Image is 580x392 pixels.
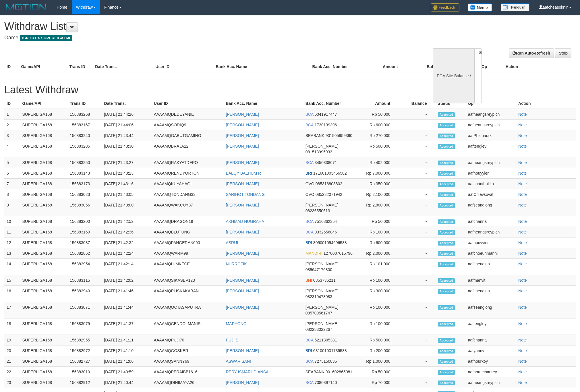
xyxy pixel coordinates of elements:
[466,179,516,189] td: aafchanthalika
[407,61,451,72] th: Balance
[226,348,259,353] a: [PERSON_NAME]
[466,259,516,275] td: aafchendina
[226,359,251,364] a: ASWAR SANI
[555,48,571,58] a: Stop
[518,112,527,117] a: Note
[438,192,455,197] span: Accepted
[313,240,347,245] span: 305001054696538
[102,130,151,141] td: [DATE] 21:43:44
[4,345,20,356] td: 20
[306,144,339,148] span: [PERSON_NAME]
[518,359,527,364] a: Note
[152,168,224,179] td: AAAAMQRENDYORTON
[152,227,224,237] td: AAAAMQBLUTUNG
[466,109,516,120] td: aafneangsreypich
[4,35,381,41] h4: Game:
[518,133,527,138] a: Note
[306,289,339,293] span: [PERSON_NAME]
[102,109,151,120] td: [DATE] 21:44:26
[438,203,455,208] span: Accepted
[67,109,102,120] td: 156883268
[226,251,259,256] a: [PERSON_NAME]
[356,157,399,168] td: Rp 402,000
[152,189,224,200] td: AAAAMQTONDANG33
[399,335,435,345] td: -
[518,278,527,283] a: Note
[20,157,68,168] td: SUPERLIGA168
[4,157,20,168] td: 5
[438,251,455,256] span: Accepted
[306,150,332,154] span: 081513995933
[518,230,527,234] a: Note
[226,262,247,266] a: NURROFIK
[67,61,93,72] th: Trans ID
[67,275,102,286] td: 156883115
[67,157,102,168] td: 156883250
[4,61,19,72] th: ID
[399,98,435,109] th: Balance
[399,179,435,189] td: -
[306,219,314,224] span: BCA
[315,219,337,224] span: 7510862354
[226,133,259,138] a: [PERSON_NAME]
[356,200,399,216] td: Rp 2,800,000
[518,240,527,245] a: Note
[4,21,381,32] h1: Withdraw List
[102,286,151,302] td: [DATE] 21:41:46
[102,200,151,216] td: [DATE] 21:43:00
[102,216,151,227] td: [DATE] 21:42:52
[102,157,151,168] td: [DATE] 21:43:27
[306,262,339,266] span: [PERSON_NAME]
[518,289,527,293] a: Note
[306,278,312,283] span: BNI
[438,230,455,235] span: Accepted
[356,275,399,286] td: Rp 100,000
[466,335,516,345] td: aafchanna
[152,345,224,356] td: AAAAMQGOSKER
[152,275,224,286] td: AAAAMQSIKASEP123
[20,248,68,259] td: SUPERLIGA168
[152,109,224,120] td: AAAAMQDEDEYANIE
[4,141,20,157] td: 4
[102,345,151,356] td: [DATE] 21:41:10
[303,98,356,109] th: Bank Acc. Number
[4,216,20,227] td: 10
[152,286,224,302] td: AAAAMQPLISKAKABAN
[20,302,68,318] td: SUPERLIGA168
[4,227,20,237] td: 11
[438,161,455,165] span: Accepted
[466,168,516,179] td: aafhouyyien
[4,168,20,179] td: 6
[306,251,322,256] span: MANDIRI
[466,189,516,200] td: aafChievsovat
[438,322,455,327] span: Accepted
[4,179,20,189] td: 7
[102,141,151,157] td: [DATE] 21:43:30
[356,168,399,179] td: Rp 7,000,000
[67,179,102,189] td: 156883173
[20,227,68,237] td: SUPERLIGA168
[152,318,224,335] td: AAAAMQCENDOLMANIS
[518,219,527,224] a: Note
[326,133,352,138] span: 901505959390
[226,219,264,224] a: AKHMAD NUGRAHA
[20,168,68,179] td: SUPERLIGA168
[306,208,332,213] span: 082365506131
[356,216,399,227] td: Rp 50,000
[438,262,455,267] span: Accepted
[4,109,20,120] td: 1
[316,181,342,186] span: 085316808802
[436,98,466,109] th: Status
[399,130,435,141] td: -
[438,112,455,117] span: Accepted
[356,130,399,141] td: Rp 270,000
[20,318,68,335] td: SUPERLIGA168
[20,189,68,200] td: SUPERLIGA168
[438,219,455,224] span: Accepted
[67,168,102,179] td: 156883143
[466,275,516,286] td: aafmanvit
[399,200,435,216] td: -
[152,130,224,141] td: AAAAMQGABUTGAMING
[306,311,332,315] span: 085709561747
[20,120,68,130] td: SUPERLIGA168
